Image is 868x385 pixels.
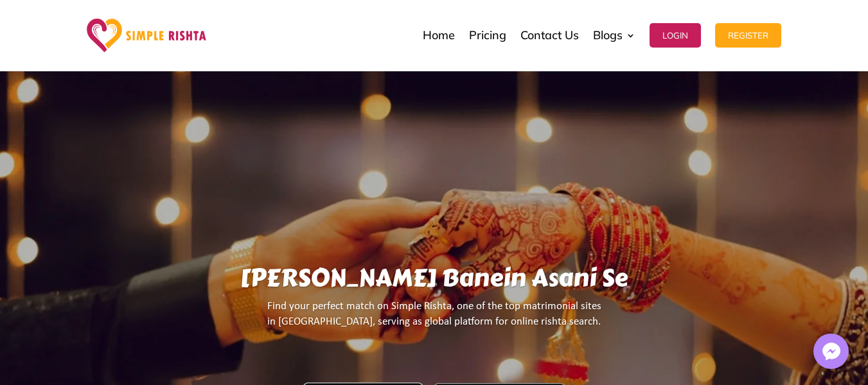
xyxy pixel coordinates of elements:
button: Login [650,23,701,48]
a: Blogs [593,3,635,67]
a: Home [423,3,455,67]
img: Messenger [819,339,844,364]
h1: [PERSON_NAME] Banein Asani Se [113,264,755,299]
a: Contact Us [520,3,579,67]
a: Register [715,3,781,67]
p: Find your perfect match on Simple Rishta, one of the top matrimonial sites in [GEOGRAPHIC_DATA], ... [113,299,755,341]
button: Register [715,23,781,48]
a: Pricing [469,3,506,67]
a: Login [650,3,701,67]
